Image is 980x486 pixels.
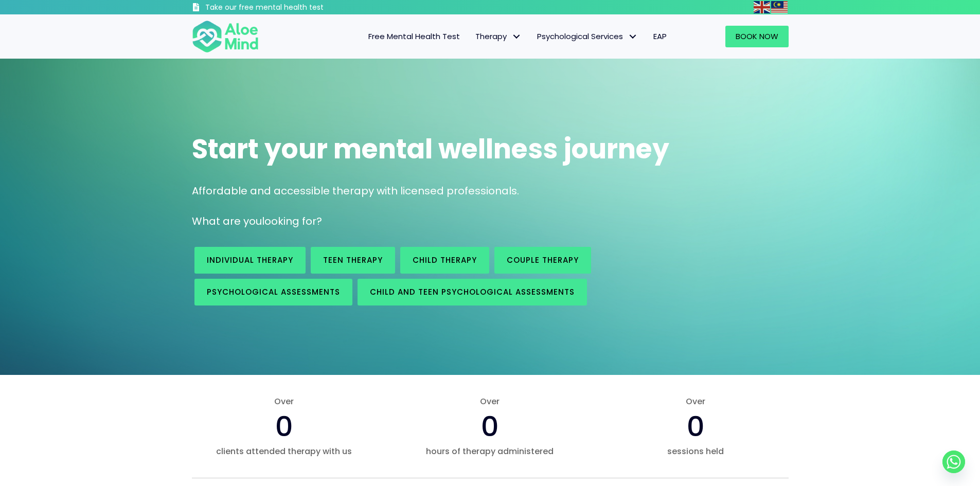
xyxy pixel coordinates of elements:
a: Child Therapy [400,247,489,274]
span: clients attended therapy with us [192,445,377,457]
span: Individual therapy [207,255,293,265]
a: EAP [646,26,674,47]
span: 0 [275,407,293,446]
span: sessions held [603,445,788,457]
span: Therapy: submenu [509,29,524,44]
span: Teen Therapy [323,255,383,265]
span: hours of therapy administered [397,445,582,457]
a: Couple therapy [494,247,591,274]
span: Book Now [736,31,778,42]
span: Psychological Services: submenu [626,29,640,44]
span: Couple therapy [507,255,579,265]
span: 0 [687,407,705,446]
img: ms [771,1,788,13]
span: What are you [192,214,262,228]
a: Individual therapy [194,247,306,274]
img: en [754,1,770,13]
h3: Take our free mental health test [205,3,379,13]
span: Over [603,395,788,407]
span: Child Therapy [413,255,477,265]
span: Psychological assessments [207,286,340,297]
nav: Menu [272,26,674,47]
span: 0 [481,407,499,446]
a: Psychological ServicesPsychological Services: submenu [529,26,646,47]
p: Affordable and accessible therapy with licensed professionals. [192,184,789,199]
span: looking for? [262,214,322,228]
a: English [754,1,771,13]
span: Child and Teen Psychological assessments [370,286,575,297]
span: Over [397,395,582,407]
span: Therapy [475,31,522,42]
span: Free Mental Health Test [368,31,460,42]
span: Start your mental wellness journey [192,130,669,168]
a: Child and Teen Psychological assessments [358,279,587,305]
a: Take our free mental health test [192,3,379,14]
a: Malay [771,1,789,13]
img: Aloe mind Logo [192,20,259,53]
span: Psychological Services [537,31,638,42]
a: Free Mental Health Test [361,26,468,47]
span: EAP [653,31,667,42]
a: Book Now [725,26,789,47]
a: TherapyTherapy: submenu [468,26,529,47]
span: Over [192,395,377,407]
a: Teen Therapy [311,247,395,274]
a: Whatsapp [942,451,965,473]
a: Psychological assessments [194,279,352,305]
